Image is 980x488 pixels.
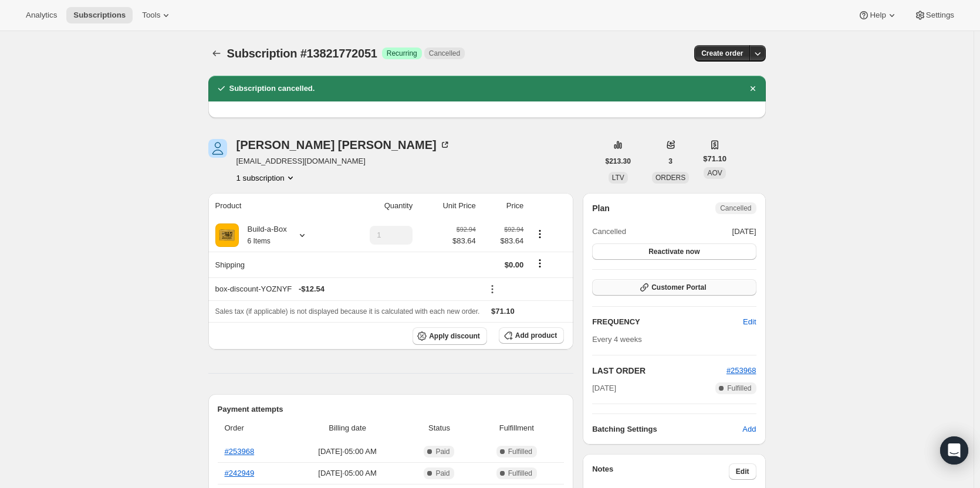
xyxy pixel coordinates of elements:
[479,193,528,219] th: Price
[735,420,763,439] button: Add
[337,193,416,219] th: Quantity
[26,11,57,20] span: Analytics
[592,382,616,394] span: [DATE]
[215,223,239,247] img: product img
[851,7,904,23] button: Help
[135,7,179,23] button: Tools
[215,283,476,295] div: box-discount-YOZNYF
[655,174,685,182] span: ORDERS
[409,422,469,434] span: Status
[736,467,749,476] span: Edit
[387,49,417,58] span: Recurring
[218,415,289,441] th: Order
[236,172,296,184] button: Product actions
[416,193,479,219] th: Unit Price
[870,11,886,20] span: Help
[592,463,729,480] h3: Notes
[491,307,515,316] span: $71.10
[505,260,524,269] span: $0.00
[208,45,225,62] button: Subscriptions
[742,423,756,435] span: Add
[299,283,325,295] span: - $12.54
[413,327,487,345] button: Apply discount
[218,404,565,415] h2: Payment attempts
[435,469,450,478] span: Paid
[707,169,722,177] span: AOV
[729,463,756,480] button: Edit
[508,469,532,478] span: Fulfilled
[668,157,673,166] span: 3
[225,447,255,456] a: #253968
[592,226,626,238] span: Cancelled
[732,226,756,238] span: [DATE]
[727,384,751,393] span: Fulfilled
[73,11,126,20] span: Subscriptions
[429,49,460,58] span: Cancelled
[592,316,743,328] h2: FREQUENCY
[457,226,476,233] small: $92.94
[236,139,451,151] div: [PERSON_NAME] [PERSON_NAME]
[599,153,638,170] button: $213.30
[452,235,476,247] span: $83.64
[530,257,549,270] button: Shipping actions
[429,331,480,341] span: Apply discount
[907,7,961,23] button: Settings
[435,447,450,456] span: Paid
[227,47,377,60] span: Subscription #13821772051
[703,153,726,165] span: $71.10
[504,226,523,233] small: $92.94
[236,155,451,167] span: [EMAIL_ADDRESS][DOMAIN_NAME]
[701,49,743,58] span: Create order
[293,467,403,479] span: [DATE] · 05:00 AM
[648,247,699,256] span: Reactivate now
[926,11,954,20] span: Settings
[592,365,726,377] h2: LAST ORDER
[483,235,524,247] span: $83.64
[720,204,751,213] span: Cancelled
[606,157,631,166] span: $213.30
[726,365,756,377] button: #253968
[239,223,287,247] div: Build-a-Box
[530,228,549,240] button: Product actions
[19,7,64,23] button: Analytics
[208,139,227,158] span: Debbie Redner
[651,283,706,292] span: Customer Portal
[66,7,133,23] button: Subscriptions
[142,11,160,20] span: Tools
[215,307,480,316] span: Sales tax (if applicable) is not displayed because it is calculated with each new order.
[515,331,557,340] span: Add product
[592,202,610,214] h2: Plan
[293,422,403,434] span: Billing date
[745,80,761,97] button: Dismiss notification
[293,446,403,457] span: [DATE] · 05:00 AM
[592,423,742,435] h6: Batching Settings
[208,193,338,219] th: Product
[477,422,557,434] span: Fulfillment
[940,436,968,465] div: Open Intercom Messenger
[592,279,756,296] button: Customer Portal
[726,366,756,375] a: #253968
[612,174,624,182] span: LTV
[694,45,750,62] button: Create order
[225,469,255,477] a: #242949
[499,327,564,344] button: Add product
[208,252,338,277] th: Shipping
[743,316,756,328] span: Edit
[592,243,756,260] button: Reactivate now
[248,237,271,245] small: 6 Items
[508,447,532,456] span: Fulfilled
[592,335,642,344] span: Every 4 weeks
[229,83,315,94] h2: Subscription cancelled.
[736,313,763,331] button: Edit
[661,153,680,170] button: 3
